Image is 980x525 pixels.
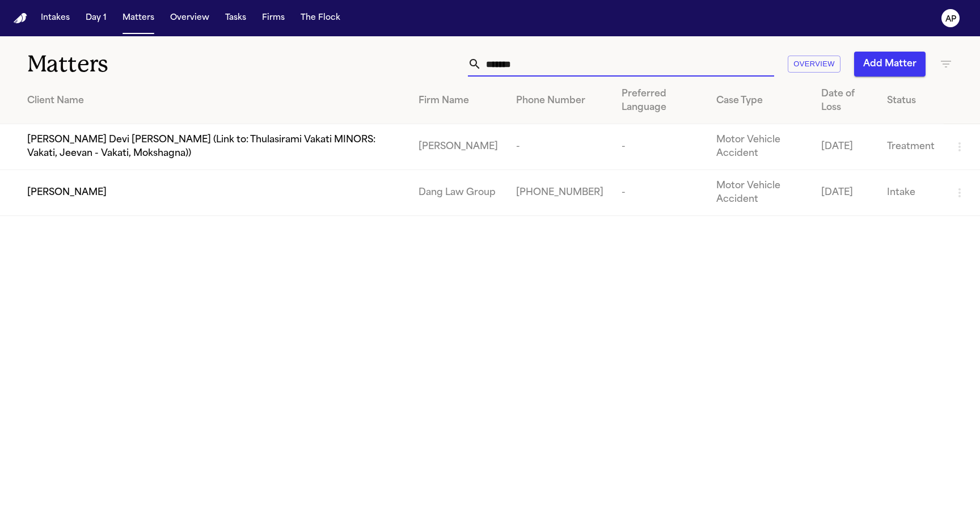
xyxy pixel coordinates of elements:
[707,124,812,170] td: Motor Vehicle Accident
[221,8,251,28] button: Tasks
[118,8,159,28] button: Matters
[788,56,840,73] button: Overview
[821,87,869,115] div: Date of Loss
[14,13,27,24] a: Home
[419,94,498,108] div: Firm Name
[507,170,612,216] td: [PHONE_NUMBER]
[812,124,878,170] td: [DATE]
[507,124,612,170] td: -
[27,133,400,160] span: [PERSON_NAME] Devi [PERSON_NAME] (Link to: Thulasirami Vakati MINORS: Vakati, Jeevan - Vakati, Mo...
[36,8,74,28] button: Intakes
[854,52,926,77] button: Add Matter
[887,94,935,108] div: Status
[622,87,698,115] div: Preferred Language
[296,8,345,28] button: The Flock
[812,170,878,216] td: [DATE]
[14,13,27,24] img: Finch Logo
[81,8,111,28] button: Day 1
[612,124,707,170] td: -
[27,94,400,108] div: Client Name
[257,8,289,28] button: Firms
[707,170,812,216] td: Motor Vehicle Accident
[27,50,292,78] h1: Matters
[612,170,707,216] td: -
[516,94,603,108] div: Phone Number
[878,170,944,216] td: Intake
[409,170,507,216] td: Dang Law Group
[27,186,107,200] span: [PERSON_NAME]
[409,124,507,170] td: [PERSON_NAME]
[878,124,944,170] td: Treatment
[166,8,214,28] button: Overview
[716,94,803,108] div: Case Type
